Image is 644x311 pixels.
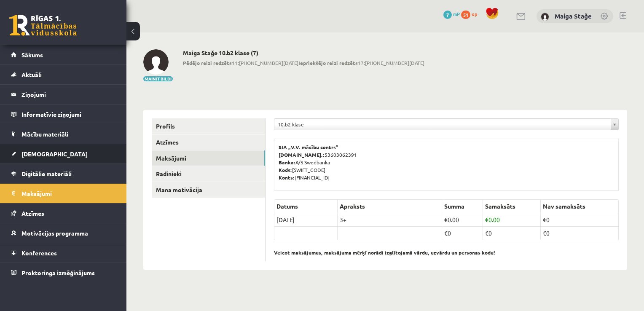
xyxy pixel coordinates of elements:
button: Mainīt bildi [143,76,173,81]
a: Mana motivācija [152,182,265,198]
a: Radinieki [152,166,265,182]
td: 0.00 [483,213,541,227]
a: Maksājumi [11,184,116,203]
th: Apraksts [338,200,442,213]
b: Konts: [279,174,295,181]
span: 7 [443,11,452,19]
a: Profils [152,118,265,134]
th: Datums [274,200,338,213]
a: Proktoringa izmēģinājums [11,263,116,282]
span: xp [472,11,477,17]
span: Digitālie materiāli [21,170,72,177]
span: 11:[PHONE_NUMBER][DATE] 17:[PHONE_NUMBER][DATE] [183,59,424,67]
td: 0.00 [442,213,483,227]
a: Atzīmes [152,134,265,150]
span: € [485,216,488,223]
b: Kods: [279,166,292,173]
span: Mācību materiāli [21,130,68,138]
span: Konferences [21,249,57,257]
a: [DEMOGRAPHIC_DATA] [11,144,116,164]
img: Maiga Stağe [143,49,169,75]
span: Atzīmes [21,209,44,217]
td: [DATE] [274,213,338,227]
b: SIA „V.V. mācību centrs” [279,144,339,150]
span: 10.b2 klase [278,119,607,130]
td: €0 [541,213,619,227]
a: Konferences [11,243,116,263]
a: Mācību materiāli [11,124,116,144]
th: Samaksāts [483,200,541,213]
span: mP [453,11,460,17]
a: Digitālie materiāli [11,164,116,183]
a: Sākums [11,45,116,64]
legend: Ziņojumi [21,85,116,104]
a: Rīgas 1. Tālmācības vidusskola [9,15,77,36]
td: €0 [541,227,619,240]
p: 53603062391 A/S Swedbanka [SWIFT_CODE] [FINANCIAL_ID] [279,143,614,181]
span: Motivācijas programma [21,229,88,237]
legend: Maksājumi [21,184,116,203]
a: Aktuāli [11,65,116,84]
b: Veicot maksājumus, maksājuma mērķī norādi izglītojamā vārdu, uzvārdu un personas kodu! [274,249,495,256]
a: Informatīvie ziņojumi [11,105,116,124]
img: Maiga Stağe [541,13,549,21]
a: 51 xp [461,11,481,17]
td: €0 [483,227,541,240]
td: €0 [442,227,483,240]
span: Sākums [21,51,43,59]
span: € [444,216,448,223]
a: 7 mP [443,11,460,17]
th: Summa [442,200,483,213]
a: Maksājumi [152,150,265,166]
a: Motivācijas programma [11,223,116,243]
b: Iepriekšējo reizi redzēts [298,59,358,66]
td: 3+ [338,213,442,227]
span: 51 [461,11,470,19]
a: Atzīmes [11,204,116,223]
h2: Maiga Stağe 10.b2 klase (7) [183,49,424,56]
th: Nav samaksāts [541,200,619,213]
legend: Informatīvie ziņojumi [21,105,116,124]
b: Pēdējo reizi redzēts [183,59,232,66]
span: Proktoringa izmēģinājums [21,269,95,276]
a: Ziņojumi [11,85,116,104]
a: 10.b2 klase [274,119,618,130]
b: Banka: [279,159,295,166]
span: Aktuāli [21,71,42,78]
b: [DOMAIN_NAME].: [279,151,325,158]
a: Maiga Stağe [555,12,592,20]
span: [DEMOGRAPHIC_DATA] [21,150,88,158]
